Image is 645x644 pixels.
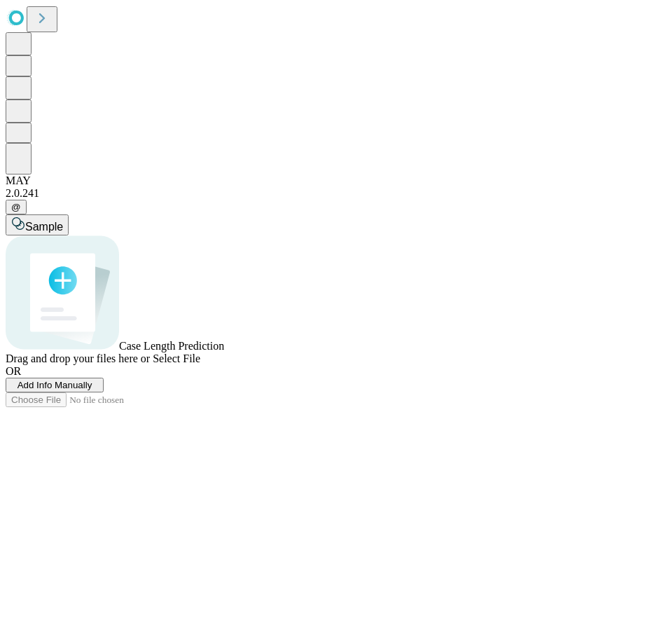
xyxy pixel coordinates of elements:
[6,200,27,214] button: @
[25,221,63,233] span: Sample
[11,202,21,212] span: @
[6,187,639,200] div: 2.0.241
[6,352,150,364] span: Drag and drop your files here or
[119,340,224,352] span: Case Length Prediction
[6,365,21,377] span: OR
[6,174,639,187] div: MAY
[18,380,92,390] span: Add Info Manually
[153,352,200,364] span: Select File
[6,378,104,392] button: Add Info Manually
[6,214,69,235] button: Sample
